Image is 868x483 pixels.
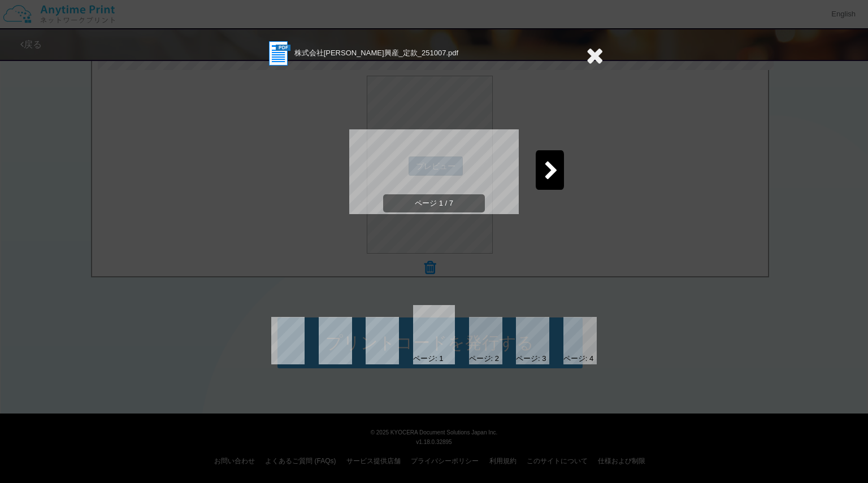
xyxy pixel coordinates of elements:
[563,354,593,364] div: ページ: 4
[516,354,546,364] div: ページ: 3
[383,194,485,213] span: ページ 1 / 7
[413,354,443,364] div: ページ: 1
[469,354,499,364] div: ページ: 2
[294,49,458,57] span: 株式会社[PERSON_NAME]興産_定款_251007.pdf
